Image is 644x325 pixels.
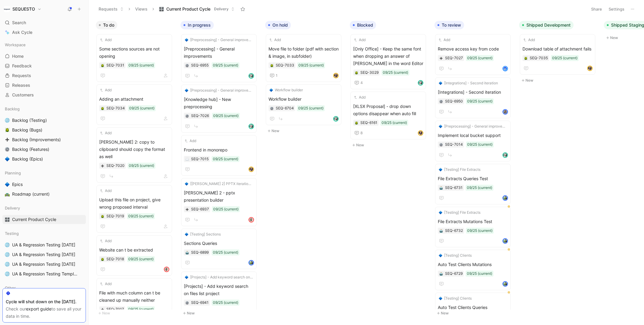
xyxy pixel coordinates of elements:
span: Customers [12,92,34,98]
button: 🪲 [524,56,528,60]
div: SEQ-7026 [191,113,209,119]
button: 🪲 [100,257,105,261]
a: 🔷[Testing] SectionsSections Queries09/25 (current)avatar [181,229,257,269]
img: 🔷 [5,157,10,161]
img: avatar [503,239,507,243]
button: In progress [181,21,214,29]
div: 09/25 (current) [552,55,577,61]
span: [Testing] File Extracts [444,167,480,173]
a: Add[Only Office] - Keep the same font when dropping an answer of [PERSON_NAME] in the word Editor... [350,34,426,89]
a: Home [2,52,86,61]
button: ⚙️ [185,114,189,118]
span: Download table of attachment fails [522,45,593,53]
a: 🌐UA & Regression Testing [DATE] [2,240,86,249]
button: 🔷[Preprocessing] - General improvements [184,37,254,43]
img: 🔷 [439,211,442,214]
button: Add [522,37,536,43]
div: Workspace [2,40,86,49]
button: ⚙️ [4,146,11,153]
span: Current Product Cycle [166,6,210,12]
span: [Testing] Clients [444,252,472,258]
div: 09/25 (current) [467,98,493,104]
div: SEQ-7019 [106,213,124,219]
span: [XLSX Proposal] - drop down options disappear when auto fill [353,103,423,117]
button: Shipped Development [519,21,574,29]
a: 🔷Backlog (Epics) [2,154,86,164]
button: 🪲 [354,70,359,75]
button: To review [434,21,464,29]
span: Planning [5,170,21,176]
a: AddAdding an attachment09/25 (current) [96,84,172,125]
a: 🔷[Preprocessing] - General improvements[Preprocessing] - General improvements09/25 (current)avatar [181,34,257,82]
img: ⚙️ [439,143,443,147]
img: ⚙️ [5,147,10,152]
img: 🔷 [5,182,10,187]
a: ➕Backlog (Improvements) [2,135,86,144]
img: 🤖 [185,251,189,255]
img: 🔷 [439,125,442,128]
a: 🔷Epics [2,180,86,189]
button: 🔷[Testing] File Extracts [438,210,481,216]
a: 🎛️Current Product Cycle [2,215,86,224]
img: ➕ [5,137,10,142]
img: avatar [249,167,253,171]
h1: SEQUESTO [12,6,35,12]
span: Backlog (Features) [12,146,49,152]
img: avatar [249,74,253,78]
img: 🪲 [270,64,274,67]
a: AddUpload this file on project, give wrong proposed interval09/25 (current) [96,185,172,233]
button: 🔷[Preprocessing] - General improvements [184,87,254,93]
button: Settings [606,5,627,13]
button: Add [268,37,282,43]
a: 🔷[[PERSON_NAME] 2] PPTX iteration 2[PERSON_NAME] 2 - pptx presentation builder09/25 (current)avatar [181,178,257,226]
div: 09/25 (current) [467,228,493,234]
span: File Extracts Queries Test [438,175,508,182]
img: 🤖 [439,186,443,190]
div: ⚙️ [439,142,443,147]
div: ➕ [439,56,443,60]
button: Add [99,37,112,43]
a: 🔷[Preprocessing] - General improvementsImplement local bucket support09/25 (current)avatar [435,121,511,161]
a: Ask Cycle [2,28,86,37]
img: avatar [418,131,423,135]
button: 🔷[Testing] Clients [438,252,473,258]
a: 🌐Backlog (Testing) [2,116,86,125]
div: 🪲 [354,121,359,125]
div: 09/25 (current) [383,70,408,76]
span: Remove access key from code [438,45,508,53]
img: avatar [418,81,423,85]
button: ⚙️ [439,99,443,103]
span: Workspace [5,42,26,48]
img: 🛣️ [5,192,10,197]
button: 🪲 [100,214,105,218]
button: On hold [265,21,291,29]
div: ⚙️ [185,63,189,67]
span: [Preprocessing] - General improvements [184,45,254,60]
img: ⚙️ [185,64,189,67]
span: Shipped Development [526,22,571,28]
button: 🔷[[PERSON_NAME] 2] PPTX iteration 2 [184,181,254,187]
img: avatar [503,67,507,71]
span: Current Product Cycle [12,216,56,223]
img: 🔷 [185,182,188,186]
div: SEQ-7027 [445,55,463,61]
span: Home [12,53,24,59]
button: 🪲 [270,63,274,67]
img: 🪲 [101,64,104,67]
img: 🌐 [5,118,10,123]
img: ➕ [439,57,443,60]
div: SEQ-6899 [191,249,209,255]
span: Upload this file on project, give wrong proposed interval [99,196,169,211]
button: 🔷[Preprocessing] - General improvements [438,123,508,129]
div: 09/25 (current) [467,55,493,61]
button: 8 [353,129,364,137]
button: ➕ [185,207,189,211]
div: Delivery [2,203,86,213]
img: 🔷 [185,89,188,92]
span: Epics [12,181,23,187]
span: Requests [12,73,31,79]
